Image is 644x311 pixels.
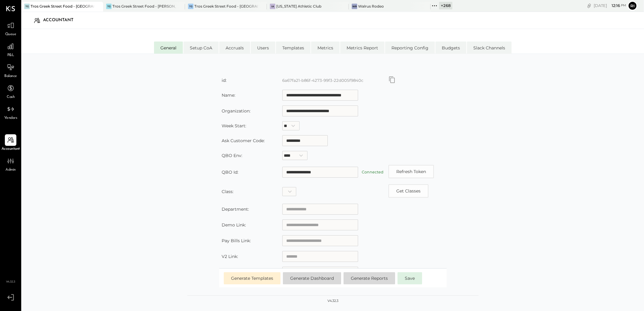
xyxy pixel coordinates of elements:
li: Budgets [435,42,466,54]
a: Accountant [0,134,21,152]
li: Users [251,42,275,54]
div: Tros Greek Street Food - [GEOGRAPHIC_DATA] [194,4,258,9]
div: v 4.32.3 [327,299,338,303]
span: Accountant [2,146,20,152]
span: Save [405,276,415,281]
button: Generate Templates [224,272,280,284]
span: Generate Dashboard [290,276,334,281]
span: Queue [5,32,16,37]
a: Queue [0,20,21,37]
span: Vendors [4,115,17,121]
a: P&L [0,41,21,58]
li: Metrics Report [340,42,384,54]
label: V2 Link: [222,254,238,259]
li: Slack Channels [467,42,512,54]
button: Refresh Token [388,165,434,178]
div: Walrus Rodeo [358,4,384,9]
div: Accountant [43,15,79,25]
button: Ri [628,1,637,11]
label: Demo Link: [222,222,246,228]
div: [DATE] [594,3,626,8]
button: Copy id [388,184,428,198]
div: TG [188,4,193,9]
label: Organization: [222,108,250,114]
span: Generate Reports [351,276,388,281]
label: Ask Customer Code: [222,138,265,143]
label: Name: [222,92,235,98]
div: [US_STATE] Athletic Club [276,4,321,9]
button: Generate Dashboard [283,272,341,284]
li: Metrics [311,42,340,54]
div: WR [352,4,357,9]
label: id: [222,78,226,83]
label: 6a67fa21-b86f-4273-99f3-22d005f9840c [282,78,363,83]
button: Copy id [388,76,396,83]
li: Setup CoA [183,42,219,54]
label: Week Start: [222,123,246,129]
div: TG [106,4,112,9]
span: Generate Templates [231,276,273,281]
span: P&L [7,53,14,58]
label: QBO Env: [222,153,242,158]
div: TG [24,4,30,9]
li: Reporting Config [385,42,435,54]
a: Balance [0,62,21,79]
button: Save [397,272,422,284]
span: Balance [4,74,17,79]
label: Class: [222,189,233,194]
div: copy link [586,2,592,9]
li: General [154,42,183,54]
label: Pay Bills Link: [222,238,251,243]
div: IA [270,4,275,9]
a: Admin [0,155,21,173]
li: Accruals [219,42,250,54]
div: Tros Greek Street Food - [GEOGRAPHIC_DATA] [31,4,94,9]
div: + 268 [439,2,452,9]
li: Templates [276,42,310,54]
a: Vendors [0,103,21,121]
button: Generate Reports [344,272,395,284]
div: Tros Greek Street Food - [PERSON_NAME] [112,4,176,9]
label: Connected [362,170,384,174]
span: Cash [7,95,15,100]
a: Cash [0,82,21,100]
label: QBO Id: [222,169,238,175]
label: Department: [222,206,249,212]
span: Admin [5,167,16,173]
